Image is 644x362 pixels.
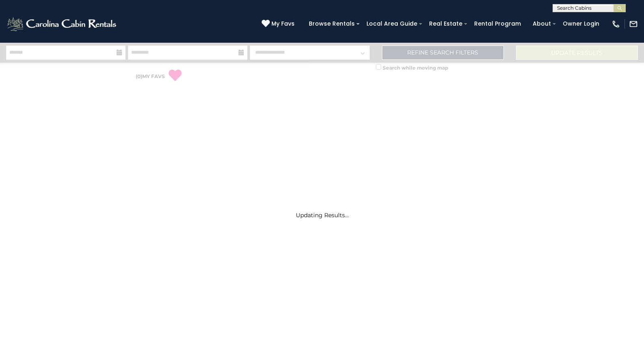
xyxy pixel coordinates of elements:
a: Real Estate [425,17,466,30]
a: Owner Login [559,17,603,30]
a: About [529,17,555,30]
a: Browse Rentals [305,17,359,30]
span: My Favs [271,20,295,28]
img: White-1-2.png [6,16,119,32]
a: My Favs [262,20,297,28]
a: Local Area Guide [362,17,421,30]
img: mail-regular-white.png [629,20,638,28]
a: Rental Program [470,17,525,30]
img: phone-regular-white.png [611,20,620,28]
